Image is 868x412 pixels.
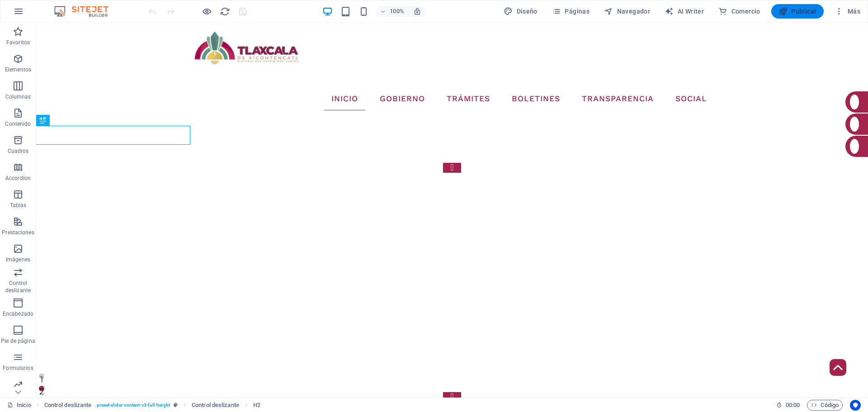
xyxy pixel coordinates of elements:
span: . preset-slider-content-v3-full-height [95,400,170,411]
button: AI Writer [661,4,708,19]
button: Más [831,4,864,19]
h6: 100% [390,6,404,17]
span: Haz clic para seleccionar y doble clic para editar [44,400,92,411]
button: Páginas [548,4,593,19]
span: Código [811,400,839,411]
span: Diseño [504,7,538,16]
nav: breadcrumb [44,400,260,411]
span: 00 00 [786,400,800,411]
button: Publicar [771,4,824,19]
p: Columnas [5,93,31,100]
i: Este elemento es un preajuste personalizable [174,403,178,407]
p: Contenido [5,120,31,128]
button: 100% [376,6,408,17]
span: Haz clic para seleccionar y doble clic para editar [192,400,239,411]
button: Navegador [600,4,654,19]
span: Páginas [552,7,590,16]
span: Más [835,7,860,16]
button: Haz clic para salir del modo de previsualización y seguir editando [201,6,212,17]
button: 2 [3,363,8,369]
button: 1 [3,351,8,356]
p: Formularios [3,365,33,372]
span: AI Writer [665,7,704,16]
button: Usercentrics [850,400,861,411]
button: Diseño [500,4,541,19]
button: reload [219,6,230,17]
span: Comercio [718,7,760,16]
span: : [792,402,793,408]
p: Accordion [5,175,31,182]
h6: Tiempo de la sesión [776,400,800,411]
span: Haz clic para seleccionar y doble clic para editar [253,400,260,411]
p: Encabezado [3,310,33,317]
i: Al redimensionar, ajustar el nivel de zoom automáticamente para ajustarse al dispositivo elegido. [413,7,421,15]
p: Elementos [5,66,31,73]
span: Navegador [604,7,650,16]
p: Favoritos [6,39,30,46]
p: Tablas [10,202,27,209]
button: Comercio [715,4,764,19]
p: Prestaciones [2,229,34,236]
i: Volver a cargar página [220,6,230,17]
p: Pie de página [1,337,35,345]
div: Diseño (Ctrl+Alt+Y) [500,4,541,19]
p: Cuadros [8,147,29,155]
button: Código [807,400,843,411]
a: Haz clic para cancelar la selección y doble clic para abrir páginas [7,400,31,411]
img: Editor Logo [52,6,120,17]
p: Imágenes [6,256,30,263]
span: Publicar [778,7,817,16]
